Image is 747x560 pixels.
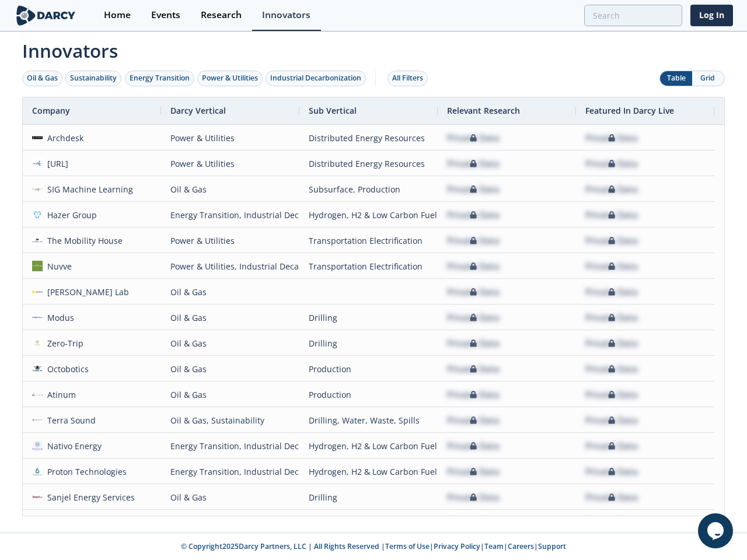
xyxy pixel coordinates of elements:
div: Private Data [585,408,638,433]
a: Careers [508,541,534,551]
button: Energy Transition [125,71,194,86]
button: Table [660,71,692,86]
div: Transportation Electrification [309,254,428,279]
div: Subsurface, Production [309,177,428,202]
div: Oil & Gas, Sustainability [170,408,290,433]
img: 6c1fd47e-a9de-4d25-b0ff-b9dbcf72eb3c [32,415,43,425]
img: sanjel.com.png [32,492,43,502]
div: Oil & Gas [170,485,290,510]
div: Transportation Electrification [309,228,428,253]
a: Log In [690,5,733,26]
button: Power & Utilities [197,71,263,86]
div: Proton Technologies [43,459,127,484]
button: Industrial Decarbonization [266,71,366,86]
div: Oil & Gas [170,382,290,407]
span: Featured In Darcy Live [585,105,674,116]
div: Private Data [447,151,500,176]
div: Drilling [309,485,428,510]
div: Private Data [447,305,500,330]
div: Nuvve [43,254,72,279]
div: Private Data [585,202,638,228]
div: SIG Machine Learning [43,177,134,202]
img: 9c95c6f0-4dc2-42bd-b77a-e8faea8af569 [32,466,43,477]
div: Oil & Gas [170,331,290,356]
div: Hydrogen, H2 & Low Carbon Fuels [309,459,428,484]
div: Oil & Gas [170,177,290,202]
div: Hydrogen, H2 & Low Carbon Fuels [309,433,428,459]
div: Private Data [585,433,638,459]
div: Private Data [447,382,500,407]
div: Energy Transition, Industrial Decarbonization [170,202,290,228]
div: Private Data [585,485,638,510]
div: Private Data [447,228,500,253]
div: Oil & Gas [27,73,58,83]
div: Private Data [585,151,638,176]
span: Relevant Research [447,105,520,116]
div: Private Data [447,408,500,433]
div: Power & Utilities [170,151,290,176]
div: Private Data [585,331,638,356]
span: Darcy Vertical [170,105,226,116]
span: Innovators [14,33,733,64]
a: Privacy Policy [434,541,480,551]
img: logo-wide.svg [14,5,78,26]
div: SM Instruments [43,510,110,535]
div: Private Data [447,433,500,459]
div: All Filters [392,73,423,83]
div: Private Data [585,279,638,304]
img: 2e65efa3-6c94-415d-91a3-04c42e6548c1 [32,338,43,348]
div: Private Data [585,459,638,484]
div: Oil & Gas [170,279,290,304]
div: Private Data [585,305,638,330]
div: Private Data [447,279,500,304]
div: Power & Utilities [170,228,290,253]
img: 1636581572366-1529576642972%5B1%5D [32,209,43,220]
div: Oil & Gas [170,356,290,381]
button: Oil & Gas [22,71,62,86]
div: Terra Sound [43,408,96,433]
div: Private Data [447,510,500,535]
button: Sustainability [65,71,121,86]
div: Distributed Energy Resources [309,125,428,150]
div: [URL] [43,151,69,176]
a: Terms of Use [385,541,430,551]
div: Power & Utilities [202,73,258,83]
img: 1947e124-eb77-42f3-86b6-0e38c15c803b [32,363,43,374]
div: Private Data [585,254,638,279]
div: Sustainability [70,73,117,83]
div: Industrial Decarbonization [270,73,361,83]
div: Research [201,10,242,20]
div: Hazer Group [43,202,97,228]
img: ab8e5e95-b9cc-4897-8b2e-8c2ff4c3180b [32,132,43,143]
div: Private Data [447,125,500,150]
div: Private Data [585,125,638,150]
div: Private Data [585,177,638,202]
div: Private Data [585,510,638,535]
div: Zero-Trip [43,331,84,356]
a: Support [538,541,566,551]
div: Asset Management & Digitization, Methane Emissions [309,510,428,535]
div: Energy Transition, Industrial Decarbonization [170,459,290,484]
div: Distributed Energy Resources [309,151,428,176]
button: All Filters [388,71,428,86]
div: Private Data [447,331,500,356]
div: Drilling [309,305,428,330]
div: Private Data [585,228,638,253]
div: Private Data [447,254,500,279]
span: Sub Vertical [309,105,357,116]
div: Innovators [262,10,310,20]
img: a5afd840-feb6-4328-8c69-739a799e54d1 [32,312,43,323]
div: Sustainability, Power & Utilities [170,510,290,535]
div: Oil & Gas [170,305,290,330]
img: 1673644973152-TMH%E2%80%93Logo%E2%80%93Vertical_deep%E2%80%93blue.png [32,235,43,246]
a: Team [484,541,504,551]
div: Octobotics [43,356,89,381]
img: nuvve.com.png [32,261,43,271]
div: Power & Utilities, Industrial Decarbonization [170,254,290,279]
div: Drilling [309,331,428,356]
img: ebe80549-b4d3-4f4f-86d6-e0c3c9b32110 [32,440,43,451]
button: Grid [692,71,724,86]
img: 01eacff9-2590-424a-bbcc-4c5387c69fda [32,184,43,194]
input: Advanced Search [584,5,682,26]
div: Modus [43,305,75,330]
